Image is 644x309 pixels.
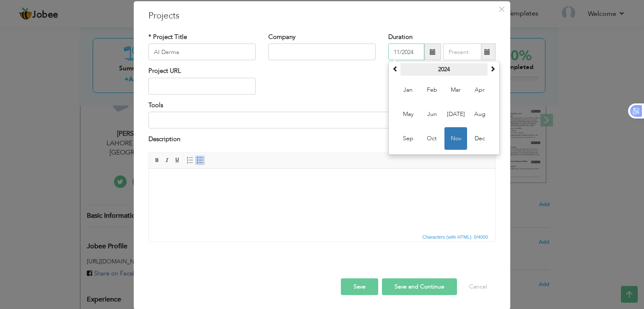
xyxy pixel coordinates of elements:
button: Save and Continue [382,278,457,295]
span: Jan [397,79,419,101]
label: * Project Title [148,33,187,41]
span: Feb [421,79,443,101]
span: Sep [397,127,419,150]
label: Project URL [148,67,181,75]
th: Select Year [400,63,488,76]
span: May [397,103,419,126]
label: Company [268,33,296,41]
span: Next Year [490,66,496,72]
span: Mar [444,79,467,101]
a: Insert/Remove Bulleted List [195,155,205,165]
a: Bold [153,155,162,165]
span: × [498,2,505,17]
span: Dec [468,127,491,150]
span: Characters (with HTML): 0/4000 [421,233,490,240]
input: Present [443,44,481,60]
span: Apr [468,79,491,101]
label: Tools [148,101,163,110]
button: Cancel [461,278,496,295]
span: Oct [421,127,443,150]
span: Nov [444,127,467,150]
a: Underline [173,155,182,165]
iframe: Rich Text Editor, projectEditor [149,168,495,231]
span: Aug [468,103,491,126]
span: Jun [421,103,443,126]
label: Description [148,135,180,144]
button: Close [495,3,508,16]
span: Previous Year [392,66,398,72]
button: Save [341,278,378,295]
div: Statistics [421,233,491,240]
a: Insert/Remove Numbered List [185,155,195,165]
a: Italic [163,155,172,165]
span: [DATE] [444,103,467,126]
input: From [388,44,424,60]
h3: Projects [148,10,496,22]
label: Duration [388,33,413,41]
